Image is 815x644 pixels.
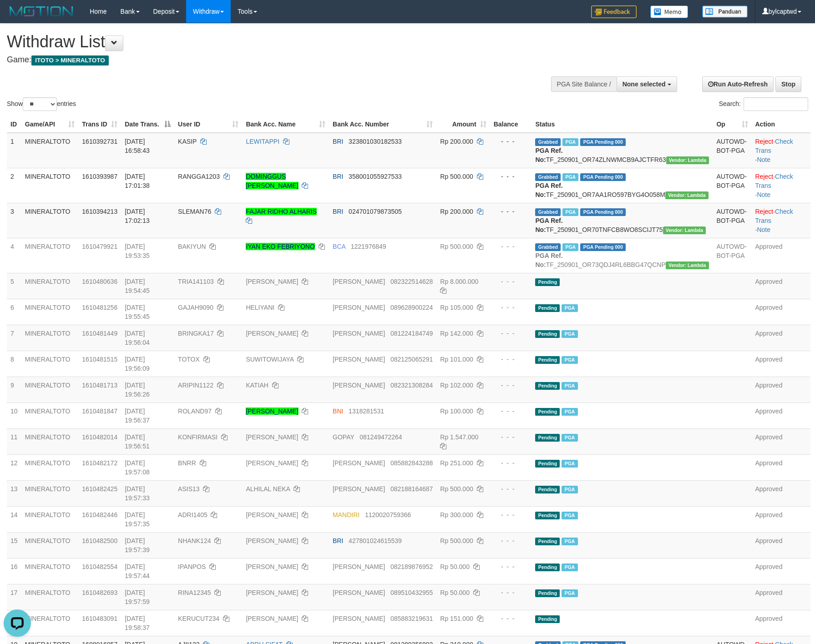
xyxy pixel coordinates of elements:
[7,428,21,454] td: 11
[562,356,577,364] span: Marked by bylanggota2
[7,325,21,351] td: 7
[82,304,117,311] span: 1610481256
[21,584,79,610] td: MINERALTOTO
[178,408,212,415] span: ROLAND97
[125,615,150,631] span: [DATE] 19:58:37
[21,325,79,351] td: MINERALTOTO
[755,208,774,215] a: Reject
[440,589,470,596] span: Rp 50.000
[535,460,560,468] span: Pending
[21,610,79,636] td: MINERALTOTO
[532,116,713,133] th: Status
[7,133,21,168] td: 1
[532,133,713,168] td: TF_250901_OR74ZLNWMCB9AJCTFR63
[494,329,528,338] div: - - -
[21,299,79,325] td: MINERALTOTO
[494,207,528,216] div: - - -
[535,512,560,519] span: Pending
[390,589,433,596] span: Copy 089510432955 to clipboard
[365,511,411,518] span: Copy 1120020759366 to clipboard
[702,76,774,92] a: Run Auto-Refresh
[535,356,560,364] span: Pending
[246,511,298,518] a: [PERSON_NAME]
[21,351,79,377] td: MINERALTOTO
[535,304,560,312] span: Pending
[82,382,117,389] span: 1610481713
[178,433,218,441] span: KONFIRMASI
[82,589,117,596] span: 1610482693
[580,208,626,216] span: PGA Pending
[440,278,478,285] span: Rp 8.000.000
[246,485,290,493] a: ALHILAL NEKA
[440,173,473,180] span: Rp 500.000
[82,615,117,622] span: 1610483091
[178,330,214,337] span: BRINGKA17
[21,203,79,238] td: MINERALTOTO
[125,408,150,424] span: [DATE] 19:56:37
[752,402,811,428] td: Approved
[532,238,713,273] td: TF_250901_OR73QDJ4RL6BBG47QCNP
[562,382,577,390] span: Marked by bylanggota2
[7,5,76,18] img: MOTION_logo.png
[125,243,150,259] span: [DATE] 19:53:35
[440,408,473,415] span: Rp 100.000
[246,243,314,250] a: IYAN EKO FEBRIYONO
[535,252,562,268] b: PGA Ref. No:
[82,537,117,544] span: 1610482500
[663,226,706,234] span: Vendor URL: https://order7.1velocity.biz
[752,532,811,558] td: Approved
[82,138,117,145] span: 1610392731
[246,278,298,285] a: [PERSON_NAME]
[562,512,577,519] span: Marked by bylanggota1
[562,538,577,545] span: Marked by bylanggota2
[580,243,626,251] span: PGA Pending
[440,615,473,622] span: Rp 151.000
[349,138,402,145] span: Copy 323801030182533 to clipboard
[82,330,117,337] span: 1610481449
[666,262,709,269] span: Vendor URL: https://order7.1velocity.biz
[752,168,811,203] td: · ·
[349,408,384,415] span: Copy 1318281531 to clipboard
[580,173,626,181] span: PGA Pending
[82,485,117,493] span: 1610482425
[752,377,811,402] td: Approved
[178,459,196,467] span: BNRR
[494,137,528,146] div: - - -
[617,76,677,92] button: None selected
[665,191,709,199] span: Vendor URL: https://order7.1velocity.biz
[713,116,751,133] th: Op: activate to sort column ascending
[535,217,562,233] b: PGA Ref. No:
[752,454,811,480] td: Approved
[440,485,473,493] span: Rp 500.000
[494,562,528,571] div: - - -
[390,563,433,570] span: Copy 082189876952 to clipboard
[755,138,774,145] a: Reject
[333,433,354,441] span: GOPAY
[562,173,578,181] span: Marked by bylanggota2
[333,615,385,622] span: [PERSON_NAME]
[31,55,109,65] span: ITOTO > MINERALTOTO
[562,208,578,216] span: Marked by bylanggota2
[757,191,770,198] a: Note
[242,116,329,133] th: Bank Acc. Name: activate to sort column ascending
[719,97,808,111] label: Search:
[440,208,473,215] span: Rp 200.000
[752,273,811,299] td: Approved
[562,460,577,468] span: Marked by bylanggota1
[390,382,433,389] span: Copy 082321308284 to clipboard
[7,506,21,532] td: 14
[562,304,577,312] span: Marked by bylanggota2
[7,97,76,111] label: Show entries
[359,433,402,441] span: Copy 081249472264 to clipboard
[333,459,385,467] span: [PERSON_NAME]
[755,208,793,224] a: Check Trans
[21,558,79,584] td: MINERALTOTO
[125,589,150,605] span: [DATE] 19:57:59
[125,304,150,320] span: [DATE] 19:55:45
[752,299,811,325] td: Approved
[333,304,385,311] span: [PERSON_NAME]
[7,402,21,428] td: 10
[440,459,473,467] span: Rp 251.000
[21,480,79,506] td: MINERALTOTO
[752,584,811,610] td: Approved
